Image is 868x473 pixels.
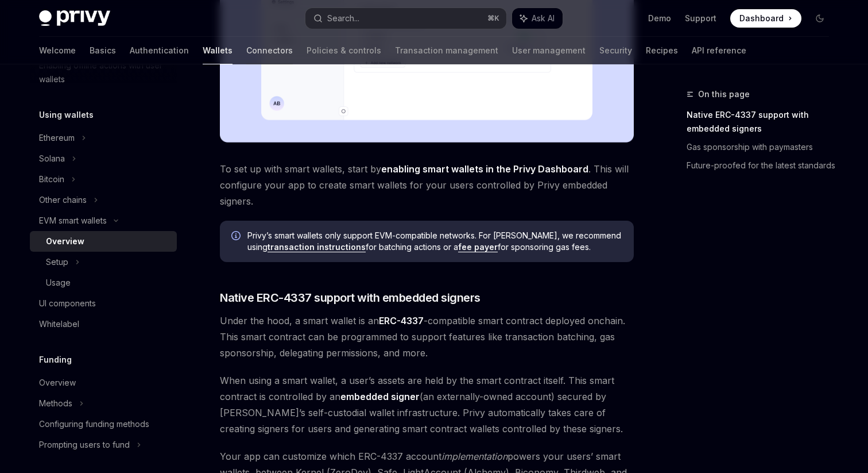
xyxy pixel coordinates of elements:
[130,37,189,64] a: Authentication
[46,255,68,269] div: Setup
[46,276,71,290] div: Usage
[39,172,64,186] div: Bitcoin
[340,391,420,402] strong: embedded signer
[220,372,634,437] span: When using a smart wallet, a user’s assets are held by the smart contract itself. This smart cont...
[730,9,801,28] a: Dashboard
[247,230,622,253] span: Privy’s smart wallets only support EVM-compatible networks. For [PERSON_NAME], we recommend using...
[739,13,784,24] span: Dashboard
[458,242,498,252] a: fee payer
[39,317,79,331] div: Whitelabel
[39,417,149,431] div: Configuring funding methods
[30,293,177,314] a: UI components
[39,152,65,166] div: Solana
[39,10,110,26] img: dark logo
[512,8,563,29] button: Ask AI
[687,138,838,156] a: Gas sponsorship with paymasters
[220,290,480,306] span: Native ERC-4337 support with embedded signers
[379,315,424,327] a: ERC-4337
[39,438,130,452] div: Prompting users to fund
[203,37,232,64] a: Wallets
[327,11,359,25] div: Search...
[381,163,588,175] a: enabling smart wallets in the Privy Dashboard
[39,37,76,64] a: Welcome
[39,214,107,228] div: EVM smart wallets
[441,451,507,462] em: implementation
[30,314,177,334] a: Whitelabel
[90,37,116,64] a: Basics
[512,37,586,64] a: User management
[30,414,177,434] a: Configuring funding methods
[698,87,750,101] span: On this page
[246,37,293,64] a: Connectors
[395,37,498,64] a: Transaction management
[30,231,177,252] a: Overview
[39,131,75,145] div: Ethereum
[39,397,72,410] div: Methods
[692,37,746,64] a: API reference
[39,108,94,122] h5: Using wallets
[599,37,632,64] a: Security
[307,37,381,64] a: Policies & controls
[39,376,76,390] div: Overview
[39,297,96,310] div: UI components
[46,234,84,248] div: Overview
[39,193,87,207] div: Other chains
[39,353,72,367] h5: Funding
[685,13,716,24] a: Support
[487,14,499,23] span: ⌘ K
[220,313,634,361] span: Under the hood, a smart wallet is an -compatible smart contract deployed onchain. This smart cont...
[220,161,634,209] span: To set up with smart wallets, start by . This will configure your app to create smart wallets for...
[646,37,678,64] a: Recipes
[268,242,366,252] a: transaction instructions
[231,231,243,243] svg: Info
[305,8,506,29] button: Search...⌘K
[648,13,671,24] a: Demo
[532,13,555,24] span: Ask AI
[687,106,838,138] a: Native ERC-4337 support with embedded signers
[687,156,838,175] a: Future-proofed for the latest standards
[30,272,177,293] a: Usage
[30,372,177,393] a: Overview
[811,9,829,28] button: Toggle dark mode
